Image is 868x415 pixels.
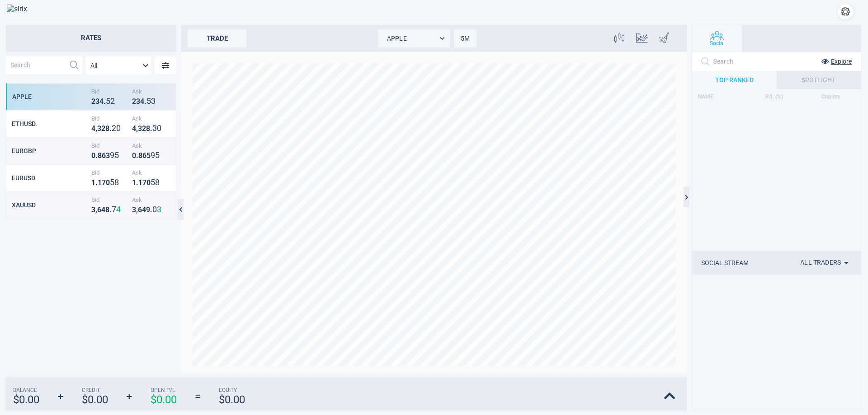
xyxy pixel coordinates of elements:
span: Bid [91,142,127,149]
strong: 4 [99,97,104,106]
strong: 2 [101,124,105,133]
div: trade [188,29,246,47]
strong: 8 [105,124,109,133]
strong: 6 [102,151,106,160]
strong: 5 [155,150,160,160]
div: SOCIAL STREAM [701,259,749,266]
strong: 8 [98,151,102,160]
strong: , [95,124,97,133]
strong: 1 [138,178,142,187]
strong: 2 [132,97,136,106]
strong: 3 [136,97,140,106]
strong: 2 [91,97,95,106]
strong: 2 [112,123,116,133]
strong: 9 [110,150,114,160]
th: P/L (%) [746,89,802,104]
span: Bid [91,169,127,176]
div: SPOTLIGHT [777,71,861,89]
strong: 0 [116,123,121,133]
strong: 3 [157,205,161,214]
strong: , [95,205,97,214]
strong: 6 [138,205,142,214]
strong: + [57,390,64,403]
strong: $ 0.00 [82,393,108,406]
strong: 5 [106,96,110,106]
strong: 5 [146,96,151,106]
span: Ask [132,88,168,95]
strong: 3 [106,151,110,160]
strong: . [150,205,152,214]
strong: 4 [101,205,105,214]
strong: 2 [142,124,146,133]
strong: 4 [140,97,144,106]
strong: 6 [97,205,101,214]
strong: 3 [95,97,99,106]
div: All [86,56,151,75]
div: APPLE [12,93,89,100]
strong: 0 [91,151,95,160]
span: Bid [91,115,127,122]
strong: = [195,390,201,403]
strong: 7 [112,205,116,214]
strong: 5 [151,177,155,187]
span: Explore [831,58,852,65]
div: XAUUSD [12,201,89,209]
strong: $ 0.00 [13,393,39,406]
strong: 3 [151,96,156,106]
strong: 5 [146,151,151,160]
strong: 3 [91,205,95,214]
img: sirix [7,5,56,13]
strong: 7 [142,178,146,187]
span: Bid [91,88,127,95]
button: Social [692,25,742,52]
strong: 8 [114,177,119,187]
strong: 1 [91,178,95,187]
strong: 0 [152,205,157,214]
h2: Rates [6,25,176,52]
strong: 1 [132,178,136,187]
div: All traders [800,256,852,270]
div: ETHUSD. [12,120,89,127]
strong: 3 [152,123,157,133]
strong: 2 [110,96,115,106]
input: Search [713,55,792,69]
span: Open P/L [151,387,177,393]
strong: 6 [142,151,146,160]
span: Credit [82,387,108,393]
strong: 5 [114,150,119,160]
strong: 4 [116,205,121,214]
strong: 9 [146,205,150,214]
strong: . [150,124,152,133]
strong: 8 [138,151,142,160]
strong: 0 [157,123,161,133]
strong: , [136,205,138,214]
strong: $ 0.00 [219,393,245,406]
strong: 5 [110,177,114,187]
span: Social [710,40,725,47]
span: Ask [132,169,168,176]
span: Ask [132,142,168,149]
strong: 3 [132,205,136,214]
span: Ask [132,196,168,203]
div: APPLE [378,29,450,47]
strong: 0 [146,178,151,187]
th: Copiers [802,89,860,104]
strong: . [95,151,98,160]
button: Explore [815,55,852,68]
strong: . [95,178,98,187]
strong: 7 [102,178,106,187]
span: Balance [13,387,39,393]
strong: . [144,97,146,106]
strong: 8 [146,124,150,133]
div: grid [6,83,176,373]
strong: 0 [106,178,110,187]
strong: , [136,124,138,133]
input: Search [6,56,65,74]
strong: 4 [91,124,95,133]
div: TOP RANKED [692,71,777,89]
strong: 4 [142,205,146,214]
strong: 8 [105,205,109,214]
strong: + [126,390,132,403]
strong: 3 [138,124,142,133]
strong: . [109,124,112,133]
